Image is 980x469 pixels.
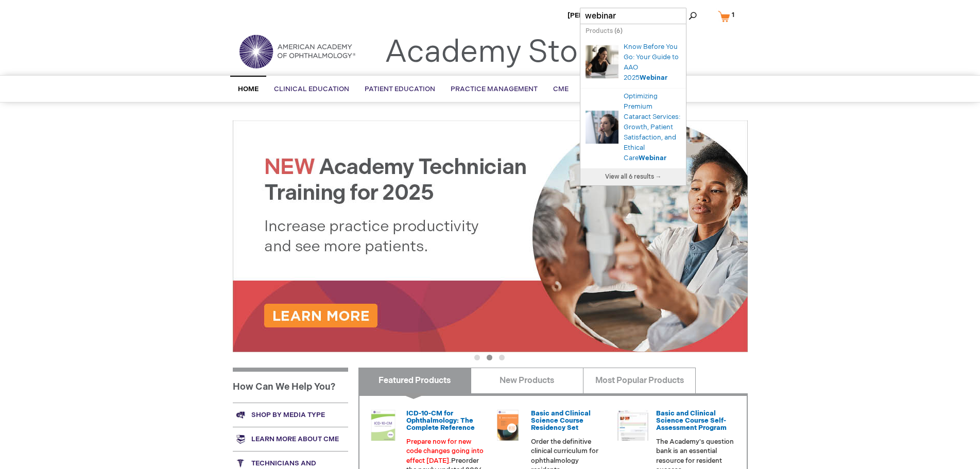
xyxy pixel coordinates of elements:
[586,41,624,85] a: Know Before You Go: Your Guide to AAO 2025 Webinar
[586,41,618,82] img: Know Before You Go: Your Guide to AAO 2025 Webinar
[617,410,648,441] img: bcscself_20.jpg
[406,438,484,465] font: Prepare now for new code changes going into effect [DATE].
[233,427,348,451] a: Learn more about CME
[586,107,618,148] img: Optimizing Premium Cataract Services: Growth, Patient Satisfaction, and Ethical Care Webinar
[368,410,399,441] img: 0120008u_42.png
[474,355,480,360] button: 1 of 3
[586,27,613,35] span: Products
[499,355,505,360] button: 3 of 3
[358,368,471,393] a: Featured Products
[233,368,348,403] h1: How Can We Help You?
[553,85,569,93] span: CME
[365,85,435,93] span: Patient Education
[656,409,727,432] a: Basic and Clinical Science Course Self-Assessment Program
[274,85,349,93] span: Clinical Education
[624,43,679,82] a: Know Before You Go: Your Guide to AAO 2025Webinar
[614,27,623,35] span: ( )
[492,410,523,441] img: 02850963u_47.png
[568,11,625,20] a: [PERSON_NAME]
[640,74,667,82] span: Webinar
[238,85,259,93] span: Home
[580,8,686,24] input: Name, # or keyword
[385,34,607,71] a: Academy Store
[580,168,686,185] a: View all 6 results →
[531,409,591,432] a: Basic and Clinical Science Course Residency Set
[487,355,492,360] button: 2 of 3
[732,11,734,19] span: 1
[586,107,624,151] a: Optimizing Premium Cataract Services: Growth, Patient Satisfaction, and Ethical Care Webinar
[624,92,680,162] a: Optimizing Premium Cataract Services: Growth, Patient Satisfaction, and Ethical CareWebinar
[451,85,538,93] span: Practice Management
[639,154,666,162] span: Webinar
[580,39,686,168] ul: Search Autocomplete Result
[616,27,621,35] span: 6
[716,7,741,25] a: 1
[471,368,583,393] a: New Products
[662,5,701,26] span: Search
[583,368,696,393] a: Most Popular Products
[605,173,662,181] span: View all 6 results →
[406,409,475,432] a: ICD-10-CM for Ophthalmology: The Complete Reference
[233,403,348,427] a: Shop by media type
